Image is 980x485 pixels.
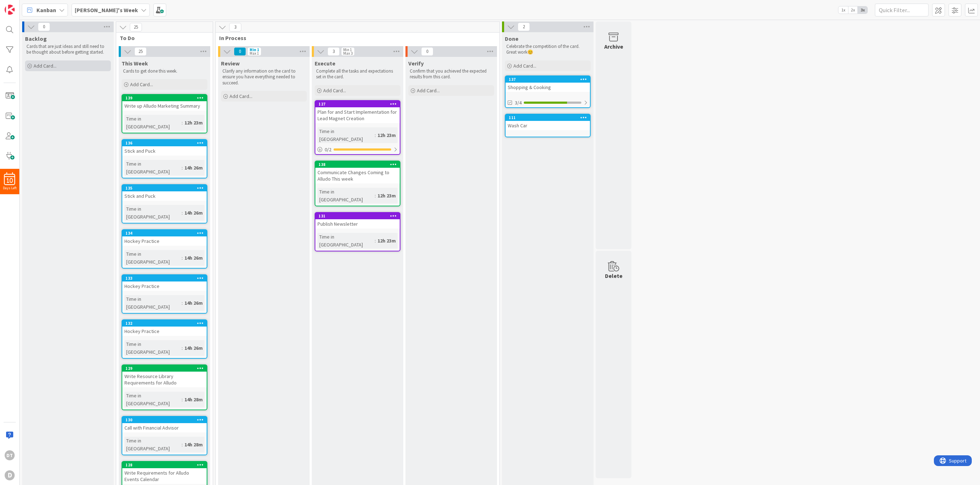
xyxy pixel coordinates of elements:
div: 127 [315,101,400,107]
div: D [5,470,15,480]
span: : [375,131,376,139]
a: 132Hockey PracticeTime in [GEOGRAPHIC_DATA]:14h 26m [122,319,207,359]
span: Add Card... [130,81,153,88]
div: Time in [GEOGRAPHIC_DATA] [317,233,375,249]
span: To Do [120,34,204,41]
div: Max 1 [250,52,259,55]
div: Time in [GEOGRAPHIC_DATA] [317,127,375,143]
div: 133 [122,275,207,281]
a: 135Stick and PuckTime in [GEOGRAPHIC_DATA]:14h 26m [122,184,207,224]
div: 135 [122,185,207,191]
span: Add Card... [230,93,252,99]
a: 136Stick and PuckTime in [GEOGRAPHIC_DATA]:14h 26m [122,139,207,178]
div: 14h 26m [183,344,205,352]
div: Hockey Practice [122,236,207,246]
div: 129 [122,365,207,372]
div: Archive [604,42,623,51]
span: Review [221,60,240,67]
a: 129Write Resource Library Requirements for AlludoTime in [GEOGRAPHIC_DATA]:14h 28m [122,364,207,410]
div: Write Requirements for Alludo Events Calendar [122,468,207,484]
div: 14h 26m [183,254,205,262]
div: Write Resource Library Requirements for Alludo [122,372,207,387]
a: 137Shopping & Cooking3/4 [505,75,591,108]
span: This Week [122,60,148,67]
span: 0 [38,23,50,31]
div: Max 3 [343,52,353,55]
span: Add Card... [417,87,440,94]
div: 135 [125,186,207,191]
span: 2 [518,23,530,31]
div: 0/2 [315,145,400,154]
span: : [182,441,183,449]
div: 12h 23m [183,119,205,127]
div: 137Shopping & Cooking [506,76,590,92]
div: Communicate Changes Coming to Alludo This week [315,168,400,183]
span: : [375,237,376,245]
span: 😊 [527,49,533,55]
div: 128Write Requirements for Alludo Events Calendar [122,462,207,484]
div: Min 1 [250,48,259,52]
div: Call with Financial Advisor [122,423,207,432]
span: Kanban [36,6,56,14]
span: 0 / 2 [325,146,331,153]
div: Shopping & Cooking [506,83,590,92]
span: 25 [130,23,142,31]
span: 25 [134,47,147,56]
div: 137 [506,76,590,83]
div: Min 1 [343,48,352,52]
div: 134 [125,231,207,236]
a: 130Call with Financial AdvisorTime in [GEOGRAPHIC_DATA]:14h 28m [122,416,207,455]
div: 133 [125,276,207,281]
p: Celebrate the competition of the card. Great work [506,44,589,55]
span: 10 [7,178,13,183]
span: 0 [234,47,246,56]
p: Confirm that you achieved the expected results from this card. [410,68,493,80]
div: Time in [GEOGRAPHIC_DATA] [124,250,182,266]
div: 130 [122,417,207,423]
div: 111 [509,115,590,120]
span: Execute [315,60,335,67]
div: Hockey Practice [122,281,207,291]
span: : [182,344,183,352]
div: 134Hockey Practice [122,230,207,246]
div: 132 [122,320,207,327]
span: In Process [219,34,491,41]
input: Quick Filter... [875,4,929,16]
div: 131Publish Newsletter [315,213,400,229]
div: 129 [125,366,207,371]
span: 2x [848,6,858,14]
p: Clarify any information on the card to ensure you have everything needed to succeed. [222,68,305,86]
a: 127Plan for and Start Implementation for Lead Magnet CreationTime in [GEOGRAPHIC_DATA]:12h 23m0/2 [315,100,400,155]
div: 128 [122,462,207,468]
span: 3 [328,47,340,56]
div: 139 [125,95,207,101]
a: 138Communicate Changes Coming to Alludo This weekTime in [GEOGRAPHIC_DATA]:12h 23m [315,161,400,206]
span: 3 [229,23,241,31]
div: 127Plan for and Start Implementation for Lead Magnet Creation [315,101,400,123]
div: 12h 23m [376,131,398,139]
div: 128 [125,462,207,467]
a: 111Wash Car [505,114,591,137]
div: 129Write Resource Library Requirements for Alludo [122,365,207,387]
div: 14h 28m [183,441,205,449]
div: 136 [125,141,207,146]
div: 138 [319,162,400,167]
div: 131 [315,213,400,219]
span: Add Card... [34,63,56,69]
div: 12h 23m [376,237,398,245]
div: Delete [605,271,622,280]
a: 134Hockey PracticeTime in [GEOGRAPHIC_DATA]:14h 26m [122,229,207,269]
a: 131Publish NewsletterTime in [GEOGRAPHIC_DATA]:12h 23m [315,212,400,251]
p: Cards to get done this week. [123,68,206,74]
div: Stick and Puck [122,191,207,201]
b: [PERSON_NAME]'s Week [75,6,138,14]
div: 133Hockey Practice [122,275,207,291]
div: 139Write up Alludo Marketing Summary [122,95,207,111]
div: 130Call with Financial Advisor [122,417,207,432]
div: 14h 28m [183,396,205,403]
span: : [182,164,183,172]
div: 12h 23m [376,192,398,200]
span: Backlog [25,35,47,42]
span: Verify [408,60,424,67]
div: Time in [GEOGRAPHIC_DATA] [124,205,182,221]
